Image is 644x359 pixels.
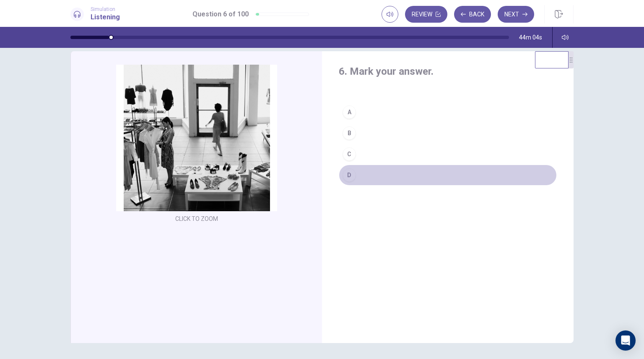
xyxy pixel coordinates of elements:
[91,6,120,12] span: Simulation
[519,34,542,41] span: 44m 04s
[454,6,491,23] button: Back
[615,330,636,351] div: Open Intercom Messenger
[339,65,557,78] h4: 6. Mark your answer.
[343,105,356,119] div: A
[339,123,557,144] button: B
[339,144,557,165] button: C
[91,12,120,22] h1: Listening
[343,147,356,161] div: C
[339,165,557,186] button: D
[339,102,557,123] button: A
[192,9,249,19] h1: Question 6 of 100
[343,126,356,140] div: B
[343,168,356,182] div: D
[498,6,534,23] button: Next
[405,6,447,23] button: Review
